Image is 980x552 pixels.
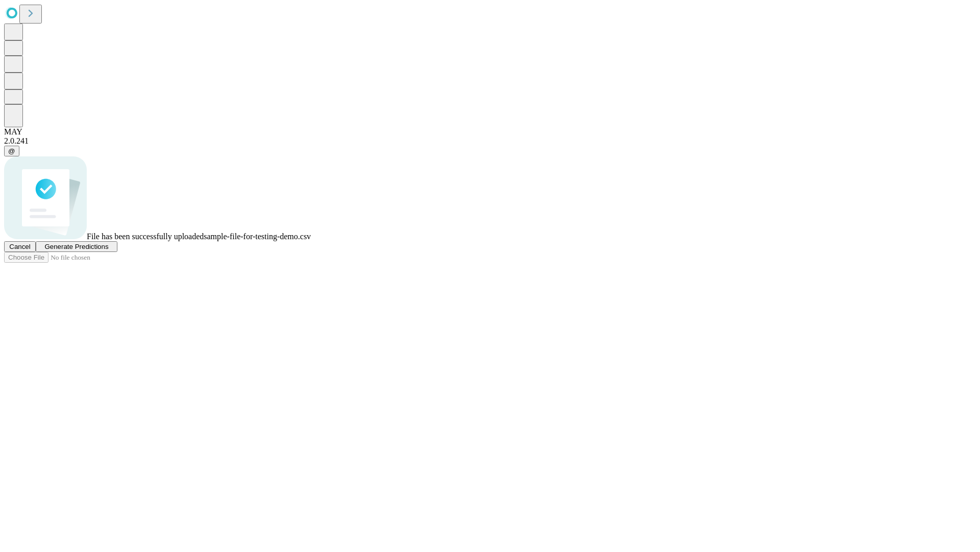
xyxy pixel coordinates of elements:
span: File has been successfully uploaded [87,232,204,241]
button: Cancel [4,241,36,252]
button: @ [4,146,19,156]
div: 2.0.241 [4,136,976,146]
div: MAY [4,127,976,136]
button: Generate Predictions [36,241,117,252]
span: Generate Predictions [44,243,108,250]
span: @ [8,147,15,155]
span: sample-file-for-testing-demo.csv [204,232,311,241]
span: Cancel [9,243,31,250]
